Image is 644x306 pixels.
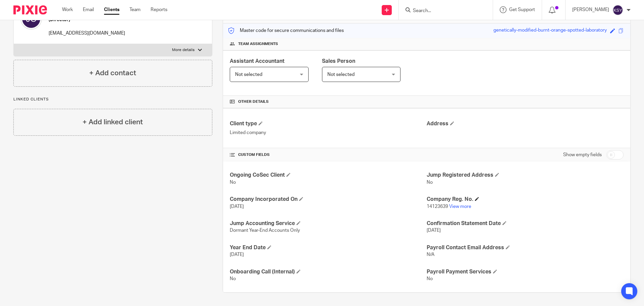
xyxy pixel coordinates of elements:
[62,6,73,13] a: Work
[230,152,427,158] h4: CUSTOM FIELDS
[235,72,262,77] span: Not selected
[172,47,195,53] p: More details
[427,220,624,227] h4: Confirmation Statement Date
[104,6,119,13] a: Clients
[427,204,448,209] span: 14123639
[327,72,355,77] span: Not selected
[129,6,141,13] a: Team
[427,120,624,127] h4: Address
[427,172,624,179] h4: Jump Registered Address
[13,5,47,14] img: Pixie
[493,27,607,35] div: genetically-modified-burnt-orange-spotted-laboratory
[230,172,427,179] h4: Ongoing CoSec Client
[230,228,300,233] span: Dormant Year-End Accounts Only
[230,276,236,281] span: No
[412,8,473,14] input: Search
[427,180,433,185] span: No
[83,6,94,13] a: Email
[230,268,427,275] h4: Onboarding Call (Internal)
[427,196,624,203] h4: Company Reg. No.
[509,7,535,12] span: Get Support
[230,204,244,209] span: [DATE]
[427,276,433,281] span: No
[228,27,344,34] p: Master code for secure communications and files
[238,99,269,104] span: Other details
[449,204,471,209] a: View more
[230,196,427,203] h4: Company Incorporated On
[322,58,355,64] span: Sales Person
[563,151,602,158] label: Show empty fields
[230,220,427,227] h4: Jump Accounting Service
[49,30,125,37] p: [EMAIL_ADDRESS][DOMAIN_NAME]
[230,58,284,64] span: Assistant Accountant
[238,41,278,47] span: Team assignments
[83,117,143,127] h4: + Add linked client
[612,5,623,15] img: svg%3E
[151,6,167,13] a: Reports
[230,252,244,257] span: [DATE]
[13,97,212,102] p: Linked clients
[230,244,427,251] h4: Year End Date
[427,244,624,251] h4: Payroll Contact Email Address
[230,120,427,127] h4: Client type
[427,252,434,257] span: N/A
[572,6,609,13] p: [PERSON_NAME]
[427,228,441,233] span: [DATE]
[230,180,236,185] span: No
[89,68,136,78] h4: + Add contact
[427,268,624,275] h4: Payroll Payment Services
[230,129,427,136] p: Limited company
